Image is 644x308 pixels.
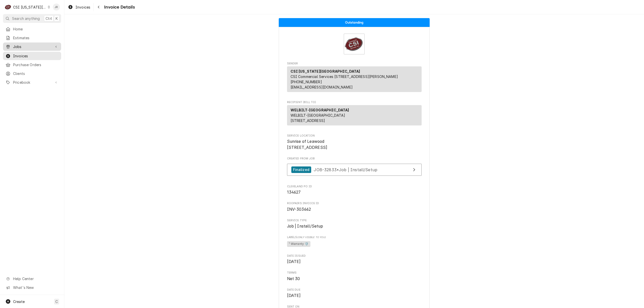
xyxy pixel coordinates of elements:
[287,185,422,195] div: Cleveland PO ID
[314,167,377,172] span: JOB-32833 • Job | Install/Setup
[3,34,61,42] a: Estimates
[287,276,300,281] span: Net 30
[13,53,59,59] span: Invoices
[55,299,58,304] span: C
[3,283,61,292] a: Go to What's New
[13,62,59,67] span: Purchase Orders
[287,100,422,104] span: Recipient (Bill To)
[13,71,59,76] span: Clients
[287,218,422,223] span: Service Type
[287,271,422,275] span: Terms
[345,21,364,24] span: Outstanding
[3,69,61,78] a: Clients
[291,108,349,112] strong: WELBILT-[GEOGRAPHIC_DATA]
[287,66,422,94] div: Sender
[5,4,12,11] div: CSI Kansas City's Avatar
[3,14,61,23] button: Search anythingCtrlK
[5,4,12,11] div: C
[3,42,61,51] a: Go to Jobs
[287,157,422,178] div: Created From Job
[287,201,422,205] span: Roopairs Invoice ID
[287,293,301,298] span: [DATE]
[287,164,422,176] a: View Job
[287,189,422,195] span: Cleveland PO ID
[3,275,61,283] a: Go to Help Center
[3,78,61,86] a: Go to Pricebook
[287,223,422,229] span: Service Type
[287,62,422,66] span: Sender
[287,185,422,189] span: Cleveland PO ID
[287,134,422,138] span: Service Location
[13,276,58,281] span: Help Center
[291,69,360,73] strong: CSI [US_STATE][GEOGRAPHIC_DATA]
[287,201,422,212] div: Roopairs Invoice ID
[344,33,365,55] img: Logo
[53,4,60,11] div: Jessica Rentfro's Avatar
[287,259,301,264] span: [DATE]
[13,5,46,10] div: CSI [US_STATE][GEOGRAPHIC_DATA]
[291,113,345,123] span: WELBILT-[GEOGRAPHIC_DATA] [STREET_ADDRESS]
[66,3,92,11] a: Invoices
[287,288,422,292] span: Date Due
[287,218,422,229] div: Service Type
[291,85,353,89] a: [EMAIL_ADDRESS][DOMAIN_NAME]
[13,35,59,40] span: Estimates
[287,207,311,212] span: INV-303662
[287,254,422,265] div: Date Issued
[46,16,52,21] span: Ctrl
[287,235,422,248] div: [object Object]
[291,80,322,84] a: [PHONE_NUMBER]
[287,271,422,282] div: Terms
[3,52,61,60] a: Invoices
[13,26,59,32] span: Home
[13,80,51,85] span: Pricebook
[287,241,311,247] span: ¹ Warranty 🛡️
[287,139,328,150] span: Sunrise of Leawood [STREET_ADDRESS]
[13,44,51,49] span: Jobs
[287,254,422,258] span: Date Issued
[287,100,422,128] div: Invoice Recipient
[287,235,422,239] span: Labels
[287,139,422,150] span: Service Location
[287,105,422,125] div: Recipient (Bill To)
[3,61,61,69] a: Purchase Orders
[12,16,40,21] span: Search anything
[287,157,422,161] span: Created From Job
[287,259,422,265] span: Date Issued
[287,276,422,282] span: Terms
[287,134,422,151] div: Service Location
[53,4,60,11] div: JR
[13,285,58,290] span: What's New
[75,5,90,10] span: Invoices
[13,299,25,304] span: Create
[287,206,422,212] span: Roopairs Invoice ID
[287,66,422,92] div: Sender
[297,236,326,239] span: (Only Visible to You)
[56,16,58,21] span: K
[103,4,135,11] span: Invoice Details
[287,288,422,299] div: Date Due
[279,18,430,27] div: Status
[287,224,323,229] span: Job | Install/Setup
[291,166,311,173] div: Finalized
[287,240,422,248] span: [object Object]
[3,25,61,33] a: Home
[287,190,301,195] span: 134627
[287,293,422,299] span: Date Due
[95,3,103,11] button: Navigate back
[287,62,422,94] div: Invoice Sender
[291,74,398,79] span: CSI Commercial Services [STREET_ADDRESS][PERSON_NAME]
[287,105,422,127] div: Recipient (Bill To)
